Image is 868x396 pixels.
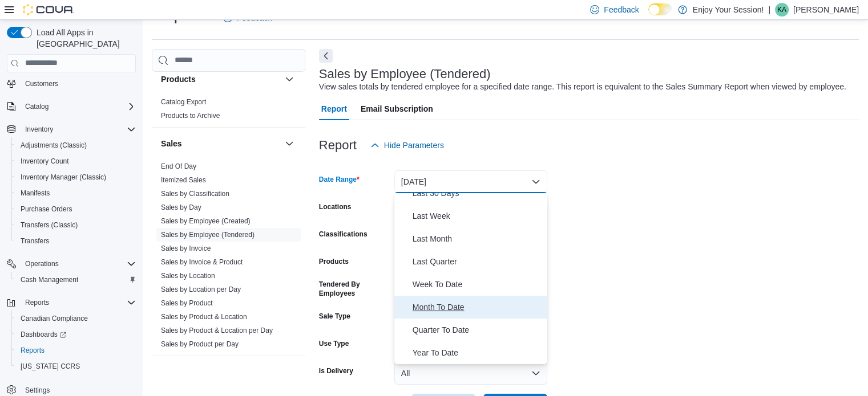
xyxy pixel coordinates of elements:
[394,362,547,385] button: All
[11,169,140,185] button: Inventory Manager (Classic)
[282,72,296,86] button: Products
[16,234,136,248] span: Transfers
[16,218,82,232] a: Transfers (Classic)
[161,176,206,184] a: Itemized Sales
[16,344,49,357] a: Reports
[161,162,196,171] span: End Of Day
[21,257,63,271] button: Operations
[648,15,649,16] span: Dark Mode
[11,233,140,249] button: Transfers
[161,138,182,149] h3: Sales
[2,256,140,272] button: Operations
[413,255,543,268] span: Last Quarter
[161,299,213,307] a: Sales by Product
[16,312,136,325] span: Canadian Compliance
[11,217,140,233] button: Transfers (Classic)
[768,3,770,17] p: |
[21,123,58,136] button: Inventory
[16,360,136,373] span: Washington CCRS
[161,231,255,239] a: Sales by Employee (Tendered)
[11,358,140,374] button: [US_STATE] CCRS
[161,175,206,185] span: Itemized Sales
[319,257,349,266] label: Products
[21,205,72,214] span: Purchase Orders
[394,193,547,364] div: Select listbox
[161,244,211,252] a: Sales by Invoice
[21,314,88,323] span: Canadian Compliance
[161,366,183,378] h3: Taxes
[319,49,333,63] button: Next
[21,330,66,339] span: Dashboards
[161,299,213,308] span: Sales by Product
[161,271,215,280] span: Sales by Location
[319,202,352,211] label: Locations
[161,112,220,120] a: Products to Archive
[11,311,140,326] button: Canadian Compliance
[21,123,136,136] span: Inventory
[161,98,206,106] a: Catalog Export
[161,326,273,334] a: Sales by Product & Location per Day
[161,189,229,198] span: Sales by Classification
[161,74,280,85] button: Products
[319,230,368,239] label: Classifications
[366,134,449,157] button: Hide Parameters
[394,170,547,193] button: [DATE]
[319,67,491,81] h3: Sales by Employee (Tendered)
[319,280,390,298] label: Tendered By Employees
[161,138,280,149] button: Sales
[25,386,50,395] span: Settings
[775,3,789,17] div: Kim Alakas
[11,153,140,169] button: Inventory Count
[16,170,111,184] a: Inventory Manager (Classic)
[413,323,543,337] span: Quarter To Date
[413,232,543,246] span: Last Month
[25,79,58,88] span: Customers
[2,99,140,115] button: Catalog
[11,137,140,153] button: Adjustments (Classic)
[21,76,136,91] span: Customers
[16,186,136,200] span: Manifests
[21,346,45,355] span: Reports
[161,74,196,85] h3: Products
[413,346,543,360] span: Year To Date
[11,201,140,217] button: Purchase Orders
[16,360,84,373] a: [US_STATE] CCRS
[161,258,243,267] span: Sales by Invoice & Product
[282,137,296,150] button: Sales
[21,362,80,371] span: [US_STATE] CCRS
[2,121,140,137] button: Inventory
[23,4,74,15] img: Cova
[319,339,349,348] label: Use Type
[21,257,136,271] span: Operations
[16,202,136,216] span: Purchase Orders
[25,102,49,111] span: Catalog
[152,95,305,127] div: Products
[16,273,83,287] a: Cash Management
[161,203,201,211] a: Sales by Day
[413,186,543,200] span: Last 30 Days
[161,111,220,120] span: Products to Archive
[161,190,229,198] a: Sales by Classification
[152,160,305,356] div: Sales
[16,154,136,168] span: Inventory Count
[161,313,247,321] a: Sales by Product & Location
[16,344,136,357] span: Reports
[161,366,280,378] button: Taxes
[16,312,92,325] a: Canadian Compliance
[319,138,357,152] h3: Report
[161,340,239,348] a: Sales by Product per Day
[32,27,136,50] span: Load All Apps in [GEOGRAPHIC_DATA]
[2,75,140,92] button: Customers
[604,4,639,15] span: Feedback
[321,97,347,120] span: Report
[25,125,53,134] span: Inventory
[11,272,140,288] button: Cash Management
[161,285,241,293] a: Sales by Location per Day
[384,140,444,151] span: Hide Parameters
[21,100,53,113] button: Catalog
[161,258,243,266] a: Sales by Invoice & Product
[21,100,136,113] span: Catalog
[16,202,77,216] a: Purchase Orders
[2,295,140,311] button: Reports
